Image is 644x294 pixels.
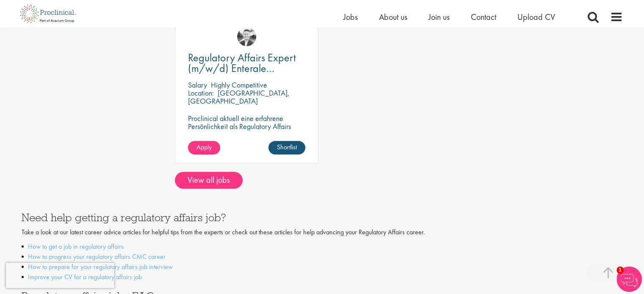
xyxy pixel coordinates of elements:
p: [GEOGRAPHIC_DATA], [GEOGRAPHIC_DATA] [188,88,290,106]
a: Jobs [343,11,358,22]
h3: Need help getting a regulatory affairs job? [22,212,623,223]
span: Location: [188,88,214,98]
p: Proclinical aktuell eine erfahrene Persönlichkeit als Regulatory Affairs Expert (m/w/d) Enterale ... [188,114,305,138]
span: Regulatory Affairs Expert (m/w/d) Enterale Ernährung [188,50,296,86]
a: Contact [471,11,496,22]
span: Salary [188,80,207,90]
a: How to progress your regulatory affairs CMC career [28,252,166,261]
p: Highly Competitive [211,80,267,90]
span: 1 [616,267,624,274]
a: View all jobs [175,172,243,189]
p: Take a look at our latest career advice articles for helpful tips from the experts or check out t... [22,228,623,237]
span: Apply [196,143,212,151]
a: Upload CV [517,11,555,22]
img: Chatbot [616,267,642,292]
a: About us [379,11,407,22]
a: Apply [188,141,220,154]
a: Regulatory Affairs Expert (m/w/d) Enterale Ernährung [188,52,305,74]
a: How to get a job in regulatory affairs [28,242,124,251]
img: Lukas Eckert [237,27,256,46]
iframe: reCAPTCHA [6,263,114,288]
a: How to prepare for your regulatory affairs job interview [28,262,173,271]
a: Shortlist [268,141,305,154]
a: Join us [428,11,450,22]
